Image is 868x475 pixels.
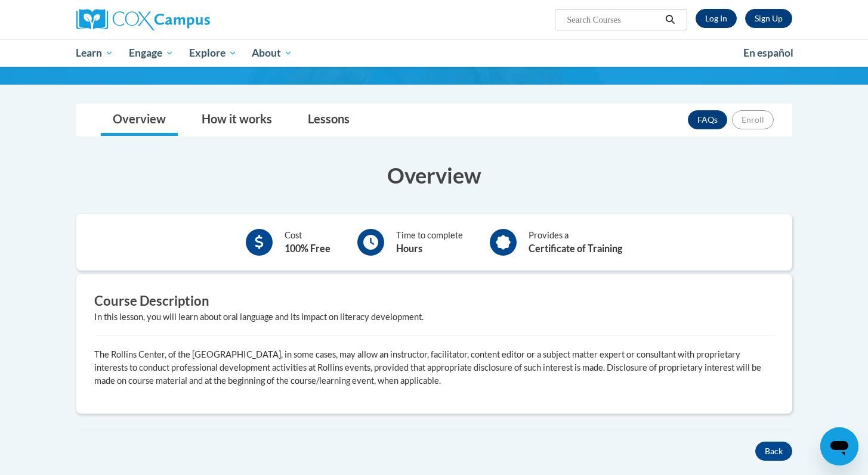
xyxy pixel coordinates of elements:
[566,13,661,27] input: Search Courses
[285,243,330,254] b: 100% Free
[736,41,801,66] a: En español
[94,292,774,311] h3: Course Description
[244,39,300,67] a: About
[69,39,122,67] a: Learn
[688,110,727,129] a: FAQs
[252,46,292,60] span: About
[743,46,793,59] span: En español
[94,348,774,387] p: The Rollins Center, of the [GEOGRAPHIC_DATA], in some cases, may allow an instructor, facilitator...
[755,442,792,461] button: Back
[661,13,679,27] button: Search
[94,311,774,324] div: In this lesson, you will learn about oral language and its impact on literacy development.
[296,104,362,136] a: Lessons
[732,110,774,129] button: Enroll
[189,46,237,60] span: Explore
[58,39,810,67] div: Main menu
[76,46,113,60] span: Learn
[181,39,245,67] a: Explore
[745,9,792,28] a: Register
[121,39,181,67] a: Engage
[529,229,622,256] div: Provides a
[396,243,422,254] b: Hours
[285,229,330,256] div: Cost
[101,104,178,136] a: Overview
[129,46,174,60] span: Engage
[76,160,792,190] h3: Overview
[696,9,737,28] a: Log In
[76,9,210,30] img: Cox Campus
[529,243,622,254] b: Certificate of Training
[396,229,463,256] div: Time to complete
[190,104,284,136] a: How it works
[820,427,858,465] iframe: Button to launch messaging window
[76,9,303,30] a: Cox Campus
